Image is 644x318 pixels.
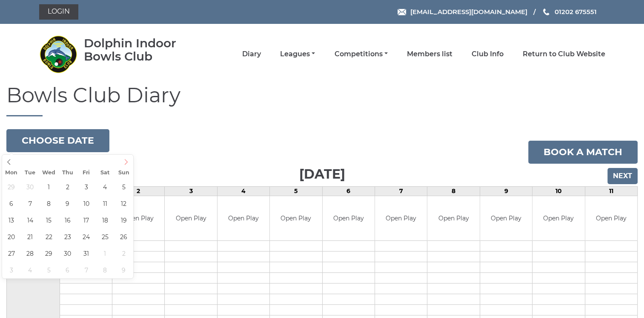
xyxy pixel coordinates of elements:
[39,4,78,20] a: Login
[3,195,20,212] span: October 6, 2025
[97,228,113,245] span: October 25, 2025
[22,212,38,228] span: October 14, 2025
[78,262,94,278] span: November 7, 2025
[165,196,217,241] td: Open Play
[114,170,133,176] span: Sun
[528,141,638,164] a: Book a match
[78,212,94,228] span: October 17, 2025
[427,186,480,196] td: 8
[480,196,532,241] td: Open Play
[115,195,132,212] span: October 12, 2025
[22,195,38,212] span: October 7, 2025
[78,228,94,245] span: October 24, 2025
[115,245,132,262] span: November 2, 2025
[97,195,113,212] span: October 11, 2025
[217,186,269,196] td: 4
[58,170,77,176] span: Thu
[112,186,164,196] td: 2
[115,262,132,278] span: November 9, 2025
[97,262,113,278] span: November 8, 2025
[410,8,527,16] span: [EMAIL_ADDRESS][DOMAIN_NAME]
[554,8,596,16] span: 01202 675551
[40,179,57,195] span: October 1, 2025
[6,84,638,116] h1: Bowls Club Diary
[40,195,57,212] span: October 8, 2025
[322,186,375,196] td: 6
[398,7,527,17] a: Email [EMAIL_ADDRESS][DOMAIN_NAME]
[3,245,20,262] span: October 27, 2025
[334,49,387,59] a: Competitions
[77,170,96,176] span: Fri
[280,49,315,59] a: Leagues
[21,170,40,176] span: Tue
[542,7,596,17] a: Phone us 01202 675551
[59,262,76,278] span: November 6, 2025
[115,179,132,195] span: October 5, 2025
[532,186,585,196] td: 10
[375,186,427,196] td: 7
[3,212,20,228] span: October 13, 2025
[22,262,38,278] span: November 4, 2025
[59,195,76,212] span: October 9, 2025
[78,179,94,195] span: October 3, 2025
[115,212,132,228] span: October 19, 2025
[59,245,76,262] span: October 30, 2025
[78,195,94,212] span: October 10, 2025
[84,37,201,63] div: Dolphin Indoor Bowls Club
[40,245,57,262] span: October 29, 2025
[3,262,20,278] span: November 3, 2025
[6,129,109,152] button: Choose date
[398,9,406,15] img: Email
[40,228,57,245] span: October 22, 2025
[532,196,584,241] td: Open Play
[218,196,269,241] td: Open Play
[40,212,57,228] span: October 15, 2025
[40,262,57,278] span: November 5, 2025
[40,170,58,176] span: Wed
[3,228,20,245] span: October 20, 2025
[59,212,76,228] span: October 16, 2025
[97,212,113,228] span: October 18, 2025
[375,196,427,241] td: Open Play
[22,228,38,245] span: October 21, 2025
[165,186,217,196] td: 3
[323,196,375,241] td: Open Play
[607,168,638,184] input: Next
[97,245,113,262] span: November 1, 2025
[97,179,113,195] span: October 4, 2025
[543,9,549,15] img: Phone us
[270,196,322,241] td: Open Play
[96,170,114,176] span: Sat
[427,196,479,241] td: Open Play
[115,228,132,245] span: October 26, 2025
[22,179,38,195] span: September 30, 2025
[472,49,504,59] a: Club Info
[523,49,605,59] a: Return to Club Website
[59,179,76,195] span: October 2, 2025
[22,245,38,262] span: October 28, 2025
[585,186,638,196] td: 11
[3,179,20,195] span: September 29, 2025
[112,196,164,241] td: Open Play
[59,228,76,245] span: October 23, 2025
[480,186,532,196] td: 9
[78,245,94,262] span: October 31, 2025
[407,49,452,59] a: Members list
[2,170,21,176] span: Mon
[242,49,261,59] a: Diary
[270,186,322,196] td: 5
[39,35,77,73] img: Dolphin Indoor Bowls Club
[585,196,638,241] td: Open Play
